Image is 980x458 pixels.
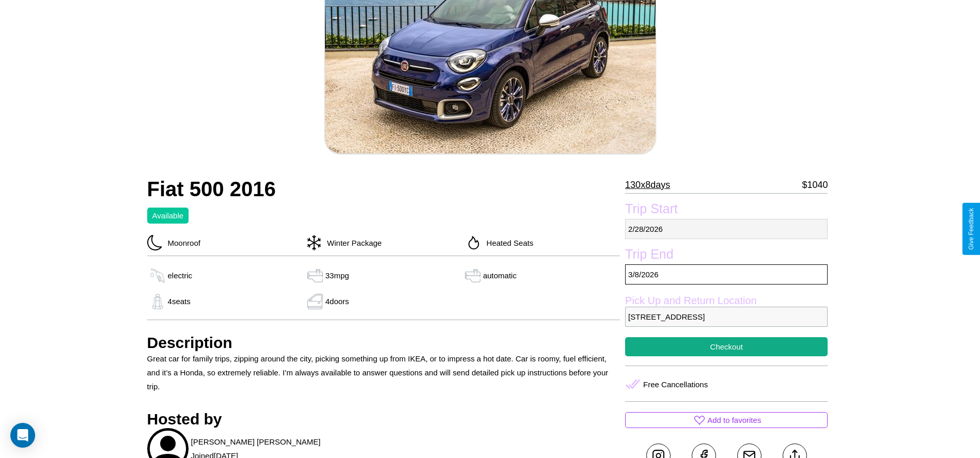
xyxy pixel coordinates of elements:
button: Checkout [625,337,828,356]
p: 4 doors [325,294,349,308]
p: Moonroof [163,236,200,250]
p: Heated Seats [481,236,534,250]
label: Trip Start [625,201,828,219]
button: Add to favorites [625,412,828,428]
div: Give Feedback [968,208,975,250]
div: Open Intercom Messenger [10,423,35,448]
p: [STREET_ADDRESS] [625,307,828,327]
p: 130 x 8 days [625,177,670,193]
img: gas [462,268,483,283]
p: Free Cancellations [643,377,708,391]
p: electric [168,269,193,282]
img: gas [305,294,325,309]
label: Trip End [625,247,828,264]
p: 2 / 28 / 2026 [625,219,828,239]
label: Pick Up and Return Location [625,295,828,307]
h3: Description [147,334,620,352]
p: $ 1040 [802,177,828,193]
img: gas [147,268,168,283]
img: gas [147,294,168,309]
p: 4 seats [168,294,191,308]
p: 3 / 8 / 2026 [625,264,828,285]
img: gas [305,268,325,283]
p: [PERSON_NAME] [PERSON_NAME] [191,435,321,449]
h2: Fiat 500 2016 [147,178,620,201]
p: automatic [483,269,517,282]
h3: Hosted by [147,410,620,428]
p: Winter Package [322,236,382,250]
p: Available [152,209,184,223]
p: Great car for family trips, zipping around the city, picking something up from IKEA, or to impres... [147,352,620,393]
p: Add to favorites [707,413,761,427]
p: 33 mpg [325,269,349,282]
